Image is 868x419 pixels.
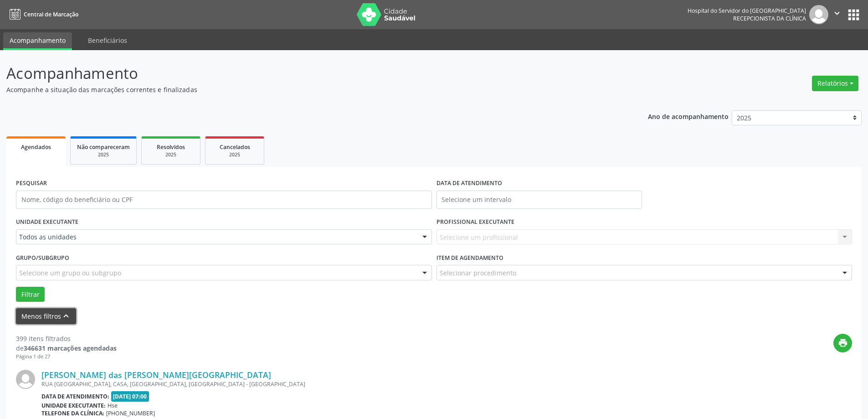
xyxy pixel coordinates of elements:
[16,353,117,361] div: Página 1 de 27
[3,32,72,50] a: Acompanhamento
[41,370,271,380] a: [PERSON_NAME] das [PERSON_NAME][GEOGRAPHIC_DATA]
[24,344,117,352] strong: 346631 marcações agendadas
[16,287,45,302] button: Filtrar
[832,8,842,18] i: 
[19,233,413,242] span: Todos as unidades
[16,308,76,324] button: Menos filtroskeyboard_arrow_up
[437,251,503,265] label: Item de agendamento
[148,151,194,158] div: 2025
[16,370,35,389] img: img
[108,402,118,409] span: Hse
[82,32,134,48] a: Beneficiários
[41,380,715,388] div: RUA [GEOGRAPHIC_DATA], CASA, [GEOGRAPHIC_DATA], [GEOGRAPHIC_DATA] - [GEOGRAPHIC_DATA]
[812,76,858,91] button: Relatórios
[809,5,828,24] img: img
[16,343,117,353] div: de
[111,391,149,402] span: [DATE] 07:00
[157,143,185,151] span: Resolvidos
[77,151,130,158] div: 2025
[41,402,106,409] b: Unidade executante:
[16,176,47,191] label: PESQUISAR
[733,15,806,22] span: Recepcionista da clínica
[220,143,250,151] span: Cancelados
[24,10,78,18] span: Central de Marcação
[838,338,848,348] i: print
[41,409,104,417] b: Telefone da clínica:
[16,251,69,265] label: Grupo/Subgrupo
[437,176,502,191] label: DATA DE ATENDIMENTO
[6,85,605,94] p: Acompanhe a situação das marcações correntes e finalizadas
[833,334,852,352] button: print
[16,215,78,229] label: UNIDADE EXECUTANTE
[648,110,729,122] p: Ano de acompanhamento
[440,268,516,278] span: Selecionar procedimento
[6,62,605,85] p: Acompanhamento
[828,5,846,24] button: 
[19,268,121,278] span: Selecione um grupo ou subgrupo
[77,143,130,151] span: Não compareceram
[437,215,514,229] label: PROFISSIONAL EXECUTANTE
[846,7,862,23] button: apps
[61,311,71,321] i: keyboard_arrow_up
[16,191,432,209] input: Nome, código do beneficiário ou CPF
[688,7,806,15] div: Hospital do Servidor do [GEOGRAPHIC_DATA]
[41,393,109,400] b: Data de atendimento:
[16,334,117,343] div: 399 itens filtrados
[437,191,642,209] input: Selecione um intervalo
[21,143,51,151] span: Agendados
[6,7,78,22] a: Central de Marcação
[212,151,257,158] div: 2025
[106,409,155,417] span: [PHONE_NUMBER]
